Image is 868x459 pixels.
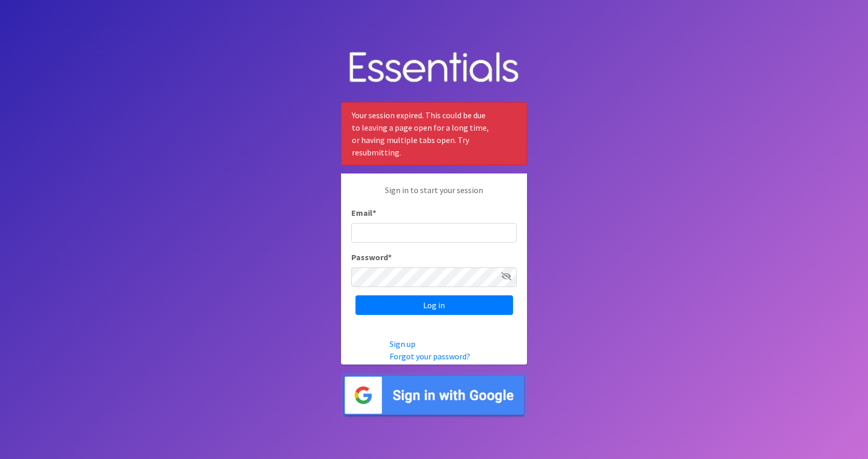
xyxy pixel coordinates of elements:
img: Human Essentials [341,41,527,94]
label: Email [351,207,376,219]
p: Sign in to start your session [351,184,517,207]
a: Sign up [390,339,415,349]
img: Sign in with Google [341,373,527,418]
abbr: required [373,208,376,218]
label: Password [351,251,392,263]
div: Your session expired. This could be due to leaving a page open for a long time, or having multipl... [341,102,527,165]
input: Log in [355,295,513,315]
a: Forgot your password? [390,351,470,361]
abbr: required [388,252,392,262]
